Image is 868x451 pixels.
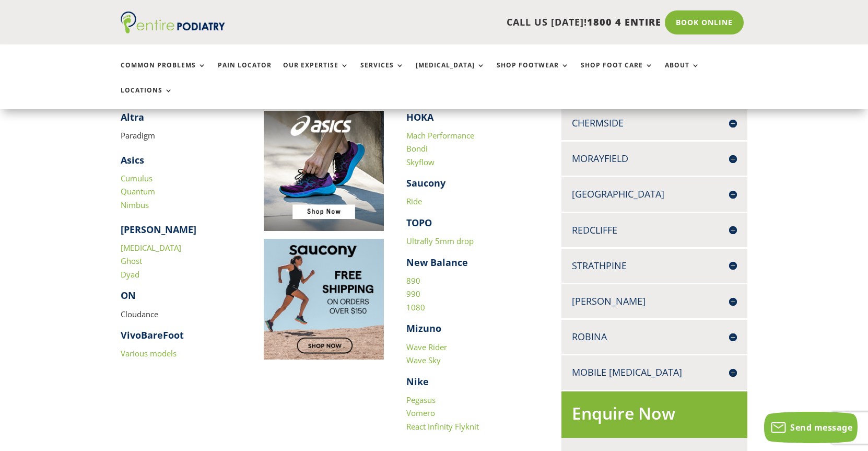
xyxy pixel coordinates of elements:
a: Ultrafly 5mm drop [406,236,474,246]
span: Send message [790,422,852,433]
strong: Nike [406,375,429,388]
h2: Enquire Now [572,402,737,431]
img: Image to click to buy ASIC shoes online [264,111,384,232]
a: Quantum [121,186,155,196]
a: Ride [406,196,422,206]
a: Nimbus [121,200,149,210]
a: Bondi [406,143,428,154]
a: Dyad [121,269,139,280]
strong: Asics [121,154,144,166]
a: Common Problems [121,62,206,84]
h4: [PERSON_NAME] [572,295,737,308]
a: [MEDICAL_DATA] [416,62,485,84]
a: About [665,62,700,84]
a: Mach Performance [406,130,474,141]
a: Various models [121,348,177,359]
a: Wave Sky [406,355,441,365]
strong: TOPO [406,216,432,229]
a: 1080 [406,302,425,313]
h4: Chermside [572,117,737,130]
p: Cloudance [121,308,241,329]
a: Book Online [665,10,744,34]
button: Send message [764,412,858,443]
h4: Redcliffe [572,224,737,237]
a: Wave Rider [406,342,447,352]
a: Pain Locator [218,62,272,84]
a: Shop Foot Care [581,62,653,84]
strong: Saucony [406,177,445,189]
h4: Morayfield [572,152,737,165]
a: React Infinity Flyknit [406,421,479,432]
h4: [GEOGRAPHIC_DATA] [572,188,737,201]
a: Cumulus [121,173,153,183]
a: Services [360,62,404,84]
a: Pegasus [406,395,436,405]
a: Ghost [121,256,142,266]
a: Vomero [406,408,435,418]
a: 890 [406,275,420,286]
strong: New Balance [406,256,468,269]
strong: [PERSON_NAME] [121,223,196,236]
a: Locations [121,87,173,109]
a: 990 [406,288,420,299]
strong: Altra [121,111,144,123]
strong: VivoBareFoot [121,329,184,341]
a: [MEDICAL_DATA] [121,242,181,253]
h4: Robina [572,330,737,343]
h4: Strathpine [572,259,737,272]
p: Paradigm [121,129,241,143]
a: Skyflow [406,157,435,167]
strong: ON [121,289,136,302]
p: CALL US [DATE]! [265,16,661,29]
h4: ​ [121,111,241,129]
a: Shop Footwear [497,62,569,84]
strong: Mizuno [406,322,441,334]
strong: HOKA [406,111,433,123]
img: logo (1) [121,11,225,33]
a: Entire Podiatry [121,25,225,36]
h4: Mobile [MEDICAL_DATA] [572,366,737,379]
span: 1800 4 ENTIRE [587,16,661,28]
a: Our Expertise [283,62,349,84]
